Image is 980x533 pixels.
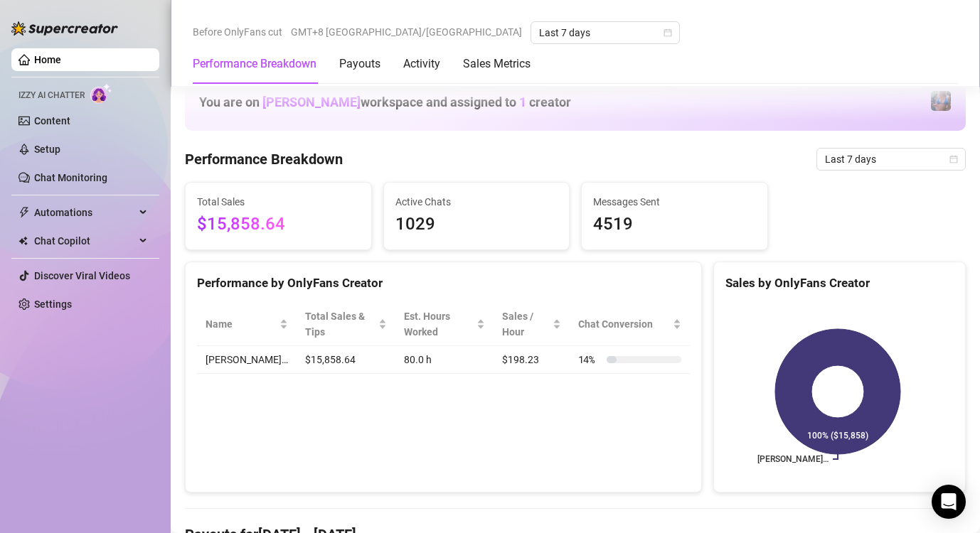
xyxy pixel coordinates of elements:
span: Chat Conversion [578,316,670,332]
div: Est. Hours Worked [404,308,474,340]
th: Chat Conversion [570,303,690,346]
a: Setup [34,144,60,155]
span: thunderbolt [18,207,30,218]
div: Performance Breakdown [193,55,316,72]
a: Settings [34,298,72,310]
th: Sales / Hour [494,303,570,346]
span: Total Sales & Tips [305,308,376,340]
text: [PERSON_NAME]… [757,454,829,464]
td: [PERSON_NAME]… [197,346,297,374]
span: Sales / Hour [502,308,550,340]
h4: Performance Breakdown [185,149,343,169]
div: Sales Metrics [463,55,531,72]
span: Messages Sent [593,194,756,210]
img: Jaylie [931,91,951,111]
a: Discover Viral Videos [34,270,130,281]
div: Activity [403,55,440,72]
h1: You are on workspace and assigned to creator [199,95,571,110]
span: Name [206,316,277,332]
span: 1 [519,95,526,109]
th: Name [197,303,297,346]
div: Open Intercom Messenger [932,485,966,519]
span: 14 % [578,352,601,367]
span: Izzy AI Chatter [18,89,85,102]
span: Last 7 days [825,149,957,170]
td: $15,858.64 [297,346,395,374]
td: $198.23 [494,346,570,374]
span: Total Sales [197,194,360,210]
a: Chat Monitoring [34,172,107,183]
th: Total Sales & Tips [297,303,395,346]
img: Chat Copilot [18,236,28,246]
a: Home [34,54,61,65]
div: Payouts [339,55,380,72]
span: GMT+8 [GEOGRAPHIC_DATA]/[GEOGRAPHIC_DATA] [291,21,522,43]
span: Chat Copilot [34,230,135,252]
span: [PERSON_NAME] [262,95,361,109]
td: 80.0 h [395,346,494,374]
span: Active Chats [395,194,558,210]
span: 1029 [395,211,558,238]
span: calendar [664,28,672,37]
span: calendar [949,155,958,163]
span: $15,858.64 [197,211,360,238]
div: Performance by OnlyFans Creator [197,274,690,293]
span: Last 7 days [539,22,671,43]
span: Automations [34,201,135,224]
img: AI Chatter [90,83,112,104]
span: Before OnlyFans cut [193,21,282,43]
span: 4519 [593,211,756,238]
a: Content [34,115,70,126]
div: Sales by OnlyFans Creator [725,274,954,293]
img: logo-BBDzfeDw.svg [11,21,118,36]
